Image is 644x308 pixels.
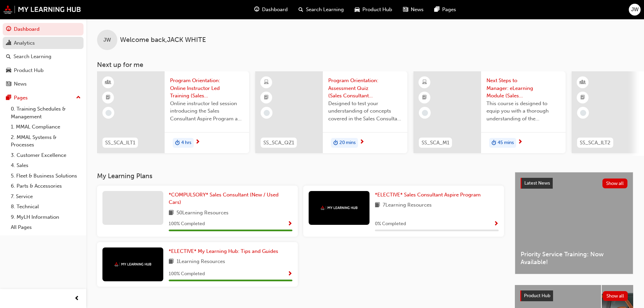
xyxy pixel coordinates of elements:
h3: Next up for me [86,61,644,69]
span: duration-icon [333,139,338,147]
a: Product Hub [3,64,84,77]
span: 0 % Completed [375,220,406,228]
span: 100 % Completed [169,220,205,228]
a: Dashboard [3,23,84,35]
div: Pages [14,94,28,102]
span: *ELECTIVE* My Learning Hub: Tips and Guides [169,248,278,254]
span: SS_SCA_ILT2 [580,139,611,147]
span: duration-icon [175,139,180,147]
span: Welcome back , JACK WHITE [120,36,206,44]
span: SS_SCA_ILT1 [105,139,135,147]
a: 4. Sales [8,160,84,171]
span: Product Hub [362,6,392,14]
span: JW [103,36,111,44]
a: 1. MMAL Compliance [8,122,84,132]
div: Product Hub [14,67,44,74]
img: mmal [114,262,151,266]
span: *COMPULSORY* Sales Consultant (New / Used Cars) [169,192,279,206]
span: Program Orientation: Online Instructor Led Training (Sales Consultant Aspire Program) [170,77,244,100]
span: *ELECTIVE* Sales Consultant Aspire Program [375,192,481,198]
span: learningResourceType_ELEARNING-icon [422,78,427,87]
span: SS_SCA_M1 [422,139,449,147]
a: SS_SCA_QZ1Program Orientation: Assessment Quiz (Sales Consultant Aspire Program)Designed to test ... [255,71,407,153]
button: Pages [3,92,84,104]
a: 9. MyLH Information [8,212,84,222]
img: mmal [320,206,358,210]
span: guage-icon [6,26,11,32]
span: search-icon [6,54,11,60]
span: learningResourceType_INSTRUCTOR_LED-icon [106,78,111,87]
span: 20 mins [339,139,356,147]
button: Show Progress [494,220,499,228]
span: car-icon [355,5,360,14]
a: 5. Fleet & Business Solutions [8,171,84,181]
a: guage-iconDashboard [249,3,293,17]
span: Product Hub [524,293,550,299]
span: pages-icon [6,95,11,101]
a: pages-iconPages [429,3,461,17]
span: book-icon [375,201,380,210]
span: Program Orientation: Assessment Quiz (Sales Consultant Aspire Program) [328,77,402,100]
a: 8. Technical [8,202,84,212]
span: News [411,6,424,14]
a: 3. Customer Excellence [8,150,84,161]
span: booktick-icon [580,93,585,102]
button: DashboardAnalyticsSearch LearningProduct HubNews [3,22,84,92]
span: search-icon [299,5,303,14]
span: 4 hrs [181,139,191,147]
a: 2. MMAL Systems & Processes [8,132,84,150]
span: SS_SCA_QZ1 [263,139,294,147]
a: Analytics [3,37,84,49]
a: search-iconSearch Learning [293,3,349,17]
span: duration-icon [492,139,496,147]
span: learningRecordVerb_NONE-icon [264,110,270,116]
a: 0. Training Schedules & Management [8,104,84,122]
span: learningResourceType_INSTRUCTOR_LED-icon [580,78,585,87]
button: JW [629,4,641,16]
button: Show Progress [287,220,292,228]
a: Latest NewsShow allPriority Service Training: Now Available! [515,172,633,274]
span: 7 Learning Resources [383,201,432,210]
span: booktick-icon [422,93,427,102]
button: Show all [603,291,628,301]
a: Product HubShow all [520,290,628,301]
span: Show Progress [287,271,292,277]
span: Designed to test your understanding of concepts covered in the Sales Consultant Aspire Program 'P... [328,100,402,123]
span: Latest News [524,180,550,186]
span: Show Progress [287,221,292,227]
span: Priority Service Training: Now Available! [521,251,627,266]
div: Analytics [14,39,35,47]
span: next-icon [359,139,364,145]
span: news-icon [403,5,408,14]
span: news-icon [6,81,11,87]
span: car-icon [6,68,11,74]
a: *ELECTIVE* Sales Consultant Aspire Program [375,191,483,199]
span: 50 Learning Resources [176,209,229,217]
a: *ELECTIVE* My Learning Hub: Tips and Guides [169,247,281,255]
img: mmal [3,5,81,14]
span: 45 mins [498,139,514,147]
button: Show Progress [287,270,292,278]
span: learningRecordVerb_NONE-icon [422,110,428,116]
span: next-icon [195,139,200,145]
span: chart-icon [6,40,11,46]
div: News [14,80,27,88]
a: car-iconProduct Hub [349,3,398,17]
span: booktick-icon [106,93,111,102]
span: 100 % Completed [169,270,205,278]
span: Next Steps to Manager: eLearning Module (Sales Consultant Aspire Program) [486,77,560,100]
span: Dashboard [262,6,288,14]
span: JW [631,6,639,14]
span: book-icon [169,209,174,217]
a: news-iconNews [398,3,429,17]
div: Search Learning [14,53,51,61]
span: learningResourceType_ELEARNING-icon [264,78,269,87]
a: 7. Service [8,191,84,202]
span: Online instructor led session introducing the Sales Consultant Aspire Program and outlining what ... [170,100,244,123]
h3: My Learning Plans [97,172,504,180]
a: SS_SCA_M1Next Steps to Manager: eLearning Module (Sales Consultant Aspire Program)This course is ... [413,71,566,153]
span: 1 Learning Resources [176,258,225,266]
span: booktick-icon [264,93,269,102]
